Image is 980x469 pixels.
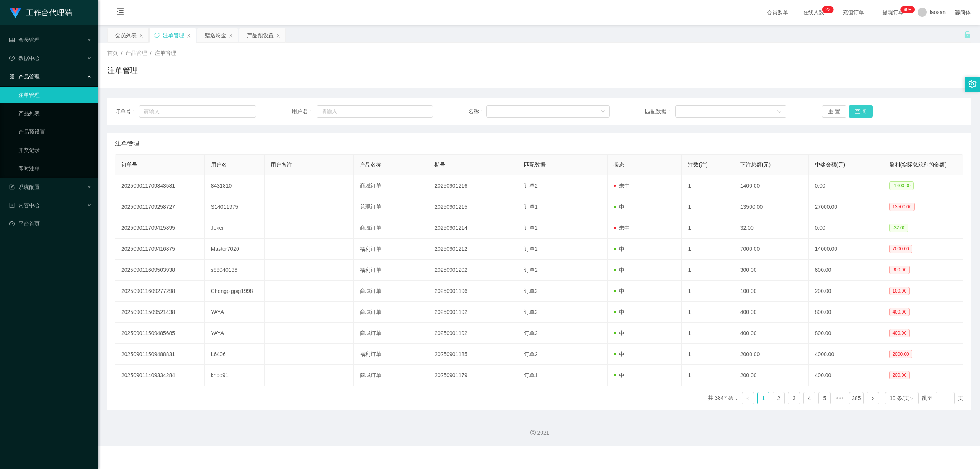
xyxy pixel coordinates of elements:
[428,196,518,217] td: 20250901215
[9,203,15,208] i: 图标: profile
[9,56,15,61] i: 图标: check-circle-o
[155,50,176,56] span: 注单管理
[354,175,428,196] td: 商城订单
[126,50,147,56] span: 产品管理
[879,10,908,15] span: 提现订单
[9,37,15,42] i: 图标: table
[809,365,884,386] td: 400.00
[115,217,205,239] td: 202509011709415895
[9,8,21,18] img: logo.9652507e.png
[524,267,538,273] span: 订单2
[809,239,884,260] td: 14000.00
[614,225,630,231] span: 未中
[828,6,831,13] p: 2
[205,365,265,386] td: khoo91
[804,392,815,404] a: 4
[9,216,92,231] a: 图标: dashboard平台首页
[614,162,624,168] span: 状态
[205,239,265,260] td: Master7020
[524,288,538,294] span: 订单2
[107,65,138,76] h1: 注单管理
[682,344,734,365] td: 1
[799,10,828,15] span: 在线人数
[614,351,624,357] span: 中
[115,344,205,365] td: 202509011509488831
[809,302,884,323] td: 800.00
[211,162,227,168] span: 用户名
[645,108,675,116] span: 匹配数据：
[809,175,884,196] td: 0.00
[682,281,734,302] td: 1
[889,308,910,316] span: 400.00
[115,175,205,196] td: 202509011709343581
[115,260,205,281] td: 202509011609503938
[205,260,265,281] td: s88040136
[809,323,884,344] td: 800.00
[428,175,518,196] td: 20250901216
[115,239,205,260] td: 202509011709416875
[115,323,205,344] td: 202509011509485685
[809,217,884,239] td: 0.00
[734,344,809,365] td: 2000.00
[734,239,809,260] td: 7000.00
[205,217,265,239] td: Joker
[9,74,15,79] i: 图标: appstore-o
[354,302,428,323] td: 商城订单
[889,181,913,190] span: -1400.00
[734,217,809,239] td: 32.00
[688,162,707,168] span: 注数(注)
[682,365,734,386] td: 1
[524,330,538,336] span: 订单2
[849,105,873,118] button: 查 询
[524,351,538,357] span: 订单2
[9,55,40,61] span: 数据中心
[317,105,433,118] input: 请输入
[247,28,274,42] div: 产品预设置
[107,0,133,25] i: 图标: menu-fold
[734,281,809,302] td: 100.00
[292,108,317,116] span: 用户名：
[115,302,205,323] td: 202509011509521438
[18,124,92,139] a: 产品预设置
[530,430,536,435] i: 图标: copyright
[18,142,92,158] a: 开奖记录
[139,105,256,118] input: 请输入
[107,50,118,56] span: 首页
[18,106,92,121] a: 产品列表
[229,33,233,38] i: 图标: close
[354,344,428,365] td: 福利订单
[757,392,769,404] li: 1
[154,33,160,38] i: 图标: sync
[839,10,868,15] span: 充值订单
[734,175,809,196] td: 1400.00
[205,302,265,323] td: YAYA
[825,6,828,13] p: 2
[205,28,226,42] div: 赠送彩金
[773,392,785,404] li: 2
[818,392,831,404] li: 5
[354,281,428,302] td: 商城订单
[150,50,152,56] span: /
[524,372,538,378] span: 订单1
[9,37,40,43] span: 会员管理
[889,350,912,358] span: 2000.00
[18,161,92,176] a: 即时注单
[9,184,15,190] i: 图标: form
[9,74,40,80] span: 产品管理
[428,365,518,386] td: 20250901179
[734,260,809,281] td: 300.00
[524,225,538,231] span: 订单2
[614,183,630,189] span: 未中
[889,266,910,274] span: 300.00
[524,162,546,168] span: 匹配数据
[115,281,205,302] td: 202509011609277298
[163,28,184,42] div: 注单管理
[964,31,971,38] i: 图标: unlock
[889,371,910,379] span: 200.00
[803,392,815,404] li: 4
[758,392,769,404] a: 1
[968,80,977,88] i: 图标: setting
[9,184,40,190] span: 系统配置
[708,392,739,404] li: 共 3847 条，
[822,6,833,13] sup: 22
